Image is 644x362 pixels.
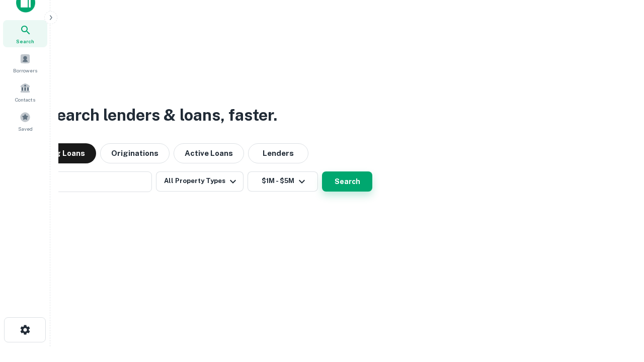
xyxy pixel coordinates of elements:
[46,103,277,127] h3: Search lenders & loans, faster.
[13,66,37,74] span: Borrowers
[15,96,35,104] span: Contacts
[594,282,644,330] iframe: Chat Widget
[174,143,244,163] button: Active Loans
[3,49,47,76] a: Borrowers
[156,171,244,192] button: All Property Types
[248,143,308,163] button: Lenders
[248,171,318,192] button: $1M - $5M
[3,78,47,106] a: Contacts
[3,20,47,47] a: Search
[18,125,33,133] span: Saved
[322,171,372,192] button: Search
[16,37,34,45] span: Search
[100,143,170,163] button: Originations
[3,108,47,135] a: Saved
